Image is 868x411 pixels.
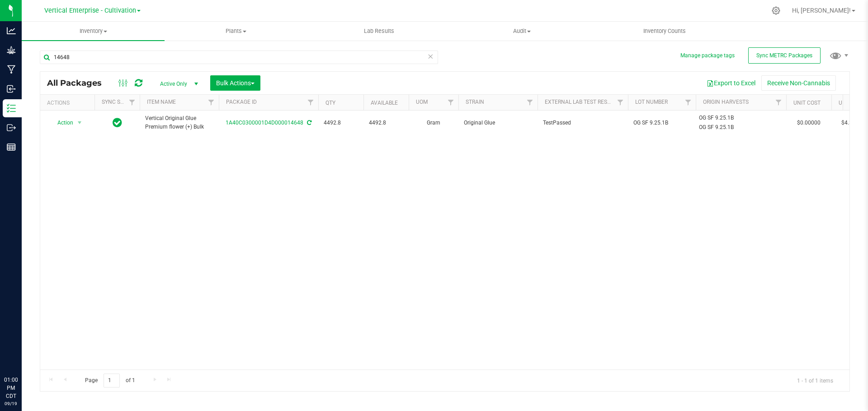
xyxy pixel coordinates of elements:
inline-svg: Inventory [7,104,16,113]
a: Lot Number [635,99,668,105]
span: 1 - 1 of 1 items [790,374,840,387]
a: External Lab Test Result [545,99,616,105]
a: Lab Results [307,22,450,41]
input: Search Package ID, Item Name, SKU, Lot or Part Number... [40,51,438,64]
a: 1A40C0300001D4D000014648 [226,120,303,126]
iframe: Resource center [9,339,36,366]
button: Export to Excel [701,75,761,91]
span: Audit [451,27,593,35]
button: Sync METRC Packages [748,47,821,64]
a: Filter [523,95,538,110]
span: Clear [427,51,434,62]
span: Original Glue [464,119,532,127]
span: Vertical Enterprise - Cultivation [44,7,136,14]
a: Unit Price [839,100,867,106]
a: Available [371,100,398,106]
a: Filter [303,95,318,110]
span: Lab Results [352,27,406,35]
a: Item Name [147,99,176,105]
a: Inventory [22,22,165,41]
a: Filter [125,95,140,110]
a: UOM [416,99,428,105]
a: Plants [165,22,307,41]
a: Unit Cost [793,100,821,106]
span: Page of 1 [77,374,142,388]
a: Inventory Counts [593,22,736,41]
span: 4492.8 [324,119,358,127]
span: Sync from Compliance System [306,120,311,126]
span: Inventory Counts [631,27,698,35]
span: Gram [414,119,453,127]
span: Bulk Actions [216,79,255,87]
button: Bulk Actions [210,75,260,91]
a: Filter [771,95,786,110]
span: All Packages [47,78,111,88]
inline-svg: Analytics [7,26,16,35]
td: $0.00000 [786,111,831,135]
a: Strain [466,99,484,105]
button: Manage package tags [680,52,735,60]
span: select [74,116,85,129]
button: Receive Non-Cannabis [761,75,836,91]
a: Filter [681,95,696,110]
inline-svg: Manufacturing [7,65,16,74]
p: 09/19 [4,400,18,407]
span: OG SF 9.25.1B [633,119,690,127]
div: Manage settings [770,6,782,15]
a: Package ID [226,99,257,105]
a: Audit [450,22,593,41]
inline-svg: Grow [7,46,16,55]
p: 01:00 PM CDT [4,376,18,400]
span: 4492.8 [369,119,403,127]
div: Value 1: OG SF 9.25.1B [699,114,783,122]
span: Sync METRC Packages [756,52,812,59]
span: Vertical Original Glue Premium flower (+) Bulk [145,114,213,131]
span: In Sync [113,116,122,129]
a: Sync Status [102,99,137,105]
span: TestPassed [543,119,623,127]
iframe: Resource center unread badge [27,337,38,348]
span: Hi, [PERSON_NAME]! [792,7,851,14]
a: Filter [613,95,628,110]
div: Actions [47,100,91,106]
inline-svg: Inbound [7,84,16,93]
a: Origin Harvests [703,99,749,105]
span: Action [49,116,74,129]
a: Filter [443,95,458,110]
a: Qty [325,100,335,106]
span: Plants [165,27,307,35]
span: Inventory [22,27,165,35]
a: Filter [204,95,219,110]
div: Value 2: OG SF 9.25.1B [699,123,783,132]
input: 1 [104,374,120,388]
inline-svg: Reports [7,143,16,152]
inline-svg: Outbound [7,123,16,132]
